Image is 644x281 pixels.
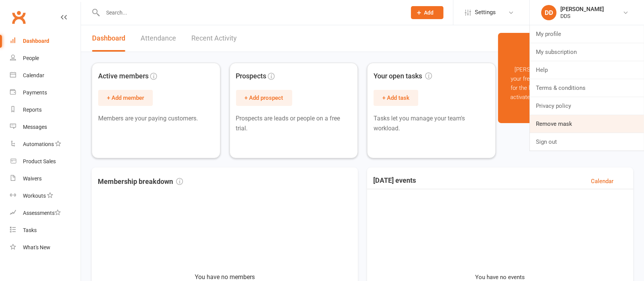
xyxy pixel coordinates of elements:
[236,90,292,106] button: + Add prospect
[23,107,42,113] div: Reports
[236,71,267,82] span: Prospects
[560,6,604,13] div: [PERSON_NAME]
[530,61,644,79] a: Help
[530,79,644,97] a: Terms & conditions
[374,90,418,106] button: + Add task
[10,84,81,101] a: Payments
[373,177,416,186] h3: [DATE] events
[141,25,176,52] a: Attendance
[98,90,153,106] button: + Add member
[530,115,644,133] a: Remove mask
[23,141,54,147] div: Automations
[530,25,644,43] a: My profile
[23,210,61,216] div: Assessments
[92,25,125,52] a: Dashboard
[10,101,81,119] a: Reports
[541,5,557,20] div: DD
[23,244,50,250] div: What's New
[10,50,81,67] a: People
[10,119,81,136] a: Messages
[23,38,49,44] div: Dashboard
[98,71,149,82] span: Active members
[191,25,237,52] a: Recent Activity
[236,114,352,133] p: Prospects are leads or people on a free trial.
[98,177,183,186] h3: Membership breakdown
[10,153,81,170] a: Product Sales
[411,6,443,19] button: Add
[498,33,638,123] div: [PERSON_NAME], you have 12 days left on your free trial! You have access to all features for the ...
[475,4,496,21] span: Settings
[10,205,81,222] a: Assessments
[560,13,604,19] div: DDS
[23,89,47,96] div: Payments
[530,43,644,61] a: My subscription
[23,72,44,78] div: Calendar
[23,158,56,164] div: Product Sales
[10,170,81,187] a: Waivers
[10,239,81,256] a: What's New
[10,136,81,153] a: Automations
[98,114,214,123] p: Members are your paying customers.
[530,97,644,115] a: Privacy policy
[530,133,644,151] a: Sign out
[10,32,81,50] a: Dashboard
[23,124,47,130] div: Messages
[10,222,81,239] a: Tasks
[10,187,81,205] a: Workouts
[9,8,28,27] a: Clubworx
[591,177,613,186] a: Calendar
[23,193,46,199] div: Workouts
[23,55,39,61] div: People
[100,7,401,18] input: Search...
[374,114,489,133] p: Tasks let you manage your team's workload.
[374,71,432,82] span: Your open tasks
[23,175,42,182] div: Waivers
[23,227,37,233] div: Tasks
[10,67,81,84] a: Calendar
[424,10,434,16] span: Add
